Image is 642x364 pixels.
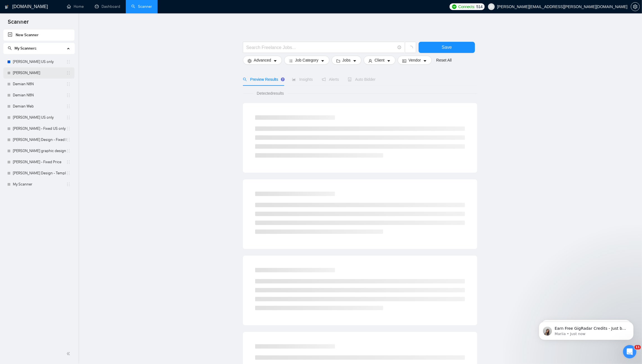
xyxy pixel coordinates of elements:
[66,171,71,175] span: holder
[248,59,252,63] span: setting
[332,56,362,65] button: folderJobscaret-down
[13,179,66,190] a: My Scanner
[409,57,421,63] span: Vendor
[131,4,152,9] a: searchScanner
[295,57,318,63] span: Job Category
[66,351,72,356] span: double-left
[13,112,66,123] a: [PERSON_NAME] US only
[3,157,74,168] li: Mariia Dev - Fixed Price
[66,93,71,97] span: holder
[419,42,475,53] button: Save
[67,4,84,9] a: homeHome
[3,112,74,123] li: Herman DevOps US only
[280,77,285,82] div: Tooltip anchor
[66,115,71,120] span: holder
[273,59,277,63] span: caret-down
[3,56,74,67] li: Herman Dev US only
[3,134,74,145] li: Iryna Design - Fixed Price
[13,79,66,90] a: Demian N8N
[254,57,271,63] span: Advanced
[13,134,66,145] a: [PERSON_NAME] Design - Fixed Price
[246,44,395,51] input: Search Freelance Jobs...
[66,60,71,64] span: holder
[322,77,326,81] span: notification
[387,59,391,63] span: caret-down
[66,104,71,109] span: holder
[66,138,71,142] span: holder
[66,182,71,187] span: holder
[348,77,375,82] span: Auto Bidder
[398,46,401,49] span: info-circle
[3,168,74,179] li: Iryna Design - Template
[13,157,66,168] a: [PERSON_NAME] - Fixed Price
[3,79,74,90] li: Demian N8N
[631,4,639,9] span: setting
[408,46,413,51] span: loading
[95,4,120,9] a: dashboardDashboard
[322,77,339,82] span: Alerts
[423,59,427,63] span: caret-down
[368,59,372,63] span: user
[8,30,70,41] a: New Scanner
[13,56,66,67] a: [PERSON_NAME] US only
[436,57,452,63] a: Reset All
[353,59,357,63] span: caret-down
[442,44,452,51] span: Save
[13,90,66,101] a: Demian N8N
[3,101,74,112] li: Demian Web
[5,3,9,11] img: logo
[489,5,493,9] span: user
[3,30,74,41] li: New Scanner
[398,56,432,65] button: idcardVendorcaret-down
[348,77,352,81] span: robot
[15,46,37,51] span: My Scanners
[243,56,282,65] button: settingAdvancedcaret-down
[364,56,395,65] button: userClientcaret-down
[375,57,385,63] span: Client
[631,4,640,9] a: setting
[292,77,296,81] span: area-chart
[13,145,66,157] a: [PERSON_NAME] graphic design
[13,67,66,79] a: [PERSON_NAME]
[3,123,74,134] li: Herman Dev - Fixed US only
[289,59,293,63] span: bars
[3,67,74,79] li: Demian Dev
[623,345,636,358] iframe: Intercom live chat
[402,59,406,63] span: idcard
[66,149,71,153] span: holder
[13,168,66,179] a: [PERSON_NAME] Design - Template
[452,4,457,9] img: upwork-logo.png
[66,82,71,86] span: holder
[3,145,74,157] li: Iryna graphic design
[458,4,475,10] span: Connects:
[243,77,283,82] span: Preview Results
[66,126,71,131] span: holder
[66,160,71,164] span: holder
[634,345,641,350] span: 11
[3,90,74,101] li: Demian N8N
[3,18,33,30] span: Scanner
[13,123,66,134] a: [PERSON_NAME] - Fixed US only
[476,4,482,10] span: 514
[530,310,642,349] iframe: Intercom notifications message
[292,77,313,82] span: Insights
[253,90,288,96] span: Detected results
[66,71,71,75] span: holder
[13,101,66,112] a: Demian Web
[631,2,640,11] button: setting
[3,179,74,190] li: My Scanner
[243,77,247,81] span: search
[342,57,351,63] span: Jobs
[321,59,325,63] span: caret-down
[8,46,37,51] span: My Scanners
[336,59,340,63] span: folder
[284,56,329,65] button: barsJob Categorycaret-down
[8,46,12,50] span: search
